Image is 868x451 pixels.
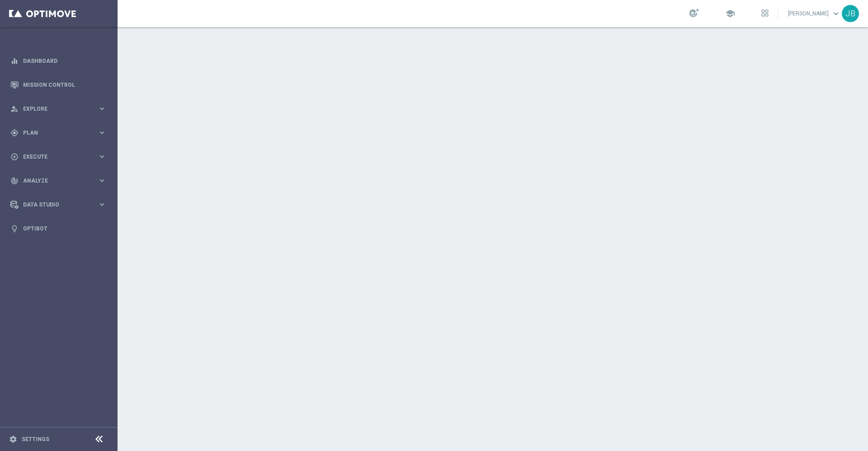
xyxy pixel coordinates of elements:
[831,9,841,19] span: keyboard_arrow_down
[98,152,106,161] i: keyboard_arrow_right
[23,178,98,183] span: Analyze
[10,153,107,160] button: play_circle_outline Execute keyboard_arrow_right
[98,200,106,209] i: keyboard_arrow_right
[10,225,19,233] i: lightbulb
[10,105,19,113] i: person_search
[10,153,98,161] div: Execute
[23,154,98,160] span: Execute
[23,49,106,73] a: Dashboard
[10,57,19,65] i: equalizer
[10,81,107,89] button: Mission Control
[10,73,106,97] div: Mission Control
[842,5,859,22] div: JB
[10,201,107,208] button: Data Studio keyboard_arrow_right
[23,202,98,207] span: Data Studio
[23,216,106,240] a: Optibot
[23,130,98,136] span: Plan
[10,129,98,137] div: Plan
[10,216,106,240] div: Optibot
[10,129,107,136] button: gps_fixed Plan keyboard_arrow_right
[10,129,19,137] i: gps_fixed
[10,201,98,209] div: Data Studio
[10,177,19,185] i: track_changes
[10,177,98,185] div: Analyze
[22,437,49,442] a: Settings
[98,128,106,137] i: keyboard_arrow_right
[725,9,735,19] span: school
[10,225,107,232] button: lightbulb Optibot
[10,105,98,113] div: Explore
[98,104,106,113] i: keyboard_arrow_right
[787,7,842,20] a: [PERSON_NAME]keyboard_arrow_down
[10,153,19,161] i: play_circle_outline
[10,57,107,65] button: equalizer Dashboard
[23,73,106,97] a: Mission Control
[23,106,98,112] span: Explore
[9,435,17,443] i: settings
[10,177,107,184] button: track_changes Analyze keyboard_arrow_right
[10,49,106,73] div: Dashboard
[10,105,107,113] button: person_search Explore keyboard_arrow_right
[98,176,106,185] i: keyboard_arrow_right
